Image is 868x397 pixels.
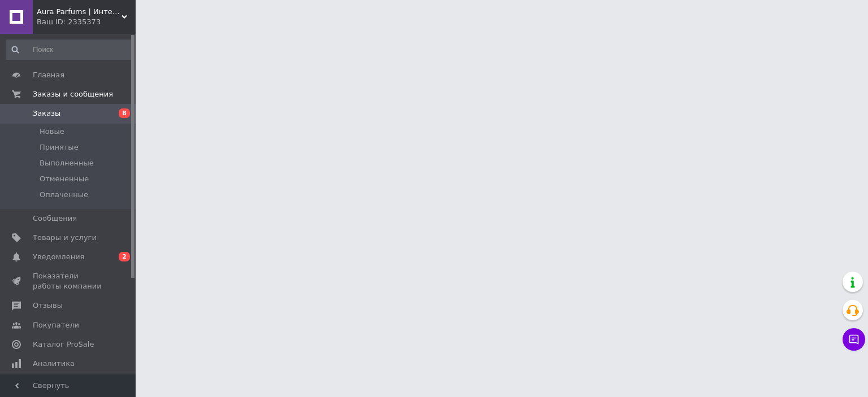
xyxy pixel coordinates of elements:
span: Аналитика [33,359,75,369]
span: Оплаченные [40,190,88,200]
span: Aura Parfums | Интернет-магазин парфюмерии и косметики [37,7,121,17]
div: Ваш ID: 2335373 [37,17,136,27]
input: Поиск [6,40,133,60]
span: Сообщения [33,213,77,224]
span: Заказы [33,108,60,119]
span: Уведомления [33,252,84,262]
span: Выполненные [40,158,94,168]
span: Заказы и сообщения [33,89,113,99]
span: Новые [40,126,64,137]
span: Принятые [40,142,79,152]
span: Товары и услуги [33,233,97,243]
span: 2 [119,252,130,261]
span: Покупатели [33,320,79,330]
span: Каталог ProSale [33,339,94,350]
button: Чат с покупателем [843,328,865,351]
span: Главная [33,70,64,80]
span: Показатели работы компании [33,271,105,291]
span: Отзывы [33,300,63,311]
span: Отмененные [40,174,89,184]
span: 8 [119,108,130,118]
